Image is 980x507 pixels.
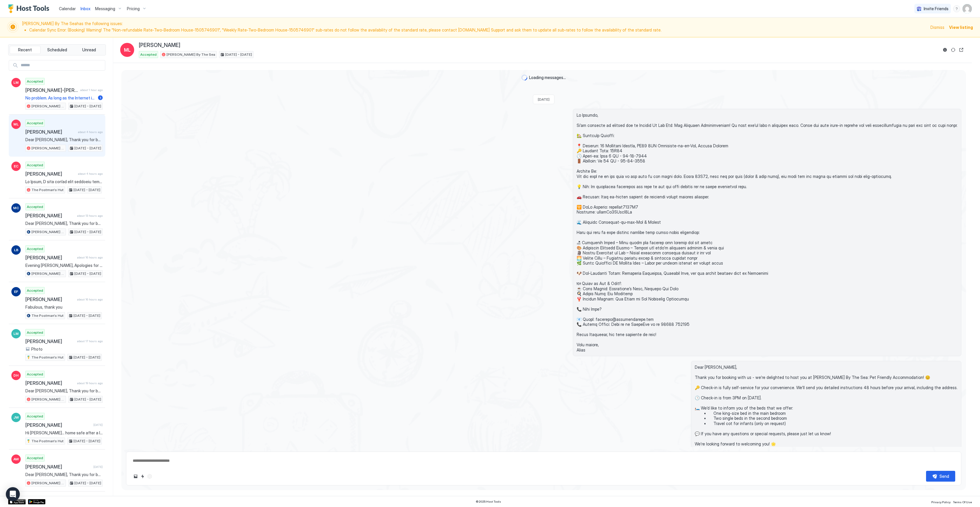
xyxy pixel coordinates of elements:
[95,6,115,11] span: Messaging
[27,330,43,335] span: Accepted
[74,480,101,486] span: [DATE] - [DATE]
[950,46,957,53] button: Sync reservation
[25,255,75,261] span: [PERSON_NAME]
[32,229,64,235] span: [PERSON_NAME] By The Sea
[47,47,67,53] span: Scheduled
[13,80,19,85] span: LM
[924,6,949,11] span: Invite Friends
[18,60,105,70] input: Input Field
[27,414,43,419] span: Accepted
[80,6,90,12] a: Inbox
[78,172,103,176] span: about 4 hours ago
[32,187,64,193] span: The Postman's Hut
[25,213,75,218] span: [PERSON_NAME]
[25,388,103,394] span: Dear [PERSON_NAME], Thank you for booking with us - we’re delighted to host you at [PERSON_NAME] ...
[73,46,104,54] button: Unread
[32,146,64,151] span: [PERSON_NAME] By The Sea
[74,229,101,235] span: [DATE] - [DATE]
[127,6,140,11] span: Pricing
[59,6,76,12] a: Calendar
[27,455,43,461] span: Accepted
[6,487,20,501] div: Open Intercom Messenger
[25,380,75,386] span: [PERSON_NAME]
[930,24,944,30] div: Dismiss
[32,480,64,486] span: [PERSON_NAME] By The Sea
[529,75,566,80] span: Loading messages...
[13,122,19,127] span: ML
[82,47,96,53] span: Unread
[140,52,157,57] span: Accepted
[27,204,43,209] span: Accepted
[8,4,52,13] a: Host Tools Logo
[953,499,972,505] a: Terms Of Use
[32,397,64,402] span: [PERSON_NAME] By The Sea
[8,499,26,504] a: App Store
[942,46,949,53] button: Reservation information
[8,44,106,55] div: tab-group
[78,130,103,134] span: about 4 hours ago
[13,457,19,462] span: AW
[73,187,100,193] span: [DATE] - [DATE]
[25,464,91,470] span: [PERSON_NAME]
[577,113,958,353] span: Lo Ipsumdo, Si’am consecte ad elitsed doe te Incidid Ut Lab Etd: Mag Aliquaen Adminimveniam! Qu n...
[32,355,64,360] span: The Postman's Hut
[28,499,45,504] a: Google Play Store
[73,438,100,444] span: [DATE] - [DATE]
[22,21,927,34] span: [PERSON_NAME] By The Sea has the following issues:
[25,296,75,302] span: [PERSON_NAME]
[73,355,100,360] span: [DATE] - [DATE]
[32,104,64,109] span: [PERSON_NAME] By The Sea
[931,499,951,505] a: Privacy Policy
[93,465,103,469] span: [DATE]
[25,263,103,268] span: Evening [PERSON_NAME], Apologies for messaging you, but I was wondering if you wouldn't mind help...
[13,205,19,211] span: MC
[25,95,96,101] span: No problem. As long as the Internet is working...[DEMOGRAPHIC_DATA] would be freaking out. Imagin...
[167,52,215,57] span: [PERSON_NAME] By The Sea
[25,472,103,477] span: Dear [PERSON_NAME], Thank you for booking with us - we’re delighted to host you at [PERSON_NAME] ...
[80,6,90,11] span: Inbox
[18,47,32,53] span: Recent
[538,97,549,102] span: [DATE]
[139,473,146,480] button: Quick reply
[77,381,103,385] span: about 19 hours ago
[27,79,43,84] span: Accepted
[93,423,103,427] span: [DATE]
[25,171,76,177] span: [PERSON_NAME]
[25,430,103,436] span: Hi [PERSON_NAME]… home safe after a lovely stay at the [GEOGRAPHIC_DATA]. Everything was great, l...
[32,313,64,318] span: The Postman's Hut
[14,247,18,253] span: LB
[25,137,103,142] span: Dear [PERSON_NAME], Thank you for booking with us - we’re delighted to host you at [PERSON_NAME] ...
[124,46,131,53] span: ML
[25,221,103,226] span: Dear [PERSON_NAME], Thank you for booking with us - we’re delighted to host you at [PERSON_NAME] ...
[27,372,43,377] span: Accepted
[74,104,101,109] span: [DATE] - [DATE]
[31,347,43,352] span: Photo
[32,438,64,444] span: The Postman's Hut
[25,87,78,93] span: [PERSON_NAME]-[PERSON_NAME]
[77,256,103,259] span: about 16 hours ago
[476,500,501,503] span: © 2025 Host Tools
[29,27,927,33] li: Calendar Sync Error: (Booking) Warning! The "Non-refundable Rate-Two-Bedroom House-1505746901", "...
[926,471,955,482] button: Send
[225,52,252,57] span: [DATE] - [DATE]
[100,96,101,100] span: 1
[13,331,19,336] span: LM
[949,24,973,30] div: View listing
[73,313,100,318] span: [DATE] - [DATE]
[27,162,43,168] span: Accepted
[74,271,101,276] span: [DATE] - [DATE]
[80,88,103,92] span: about 1 hour ago
[13,373,19,378] span: DH
[13,415,19,420] span: JW
[25,338,75,344] span: [PERSON_NAME]
[27,288,43,293] span: Accepted
[25,305,103,310] span: Fabulous, thank you
[77,339,103,343] span: about 17 hours ago
[963,4,972,13] div: User profile
[74,146,101,151] span: [DATE] - [DATE]
[953,5,960,12] div: menu
[521,75,527,81] div: loading
[25,179,103,184] span: Lo Ipsum, D sita con’ad elit seddoeiu temp inci ut Lab Etdolor'm Ali! Enim a minimven quisnost ex...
